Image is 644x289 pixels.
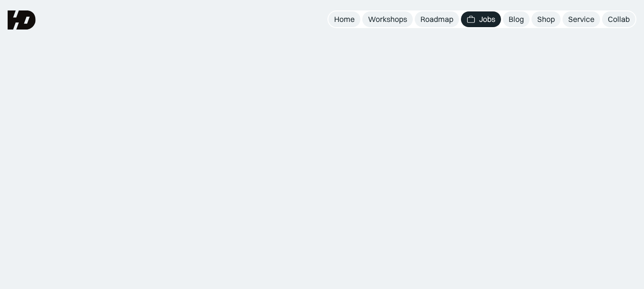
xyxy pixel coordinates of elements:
div: Onsite [390,220,409,229]
div: Posting job [PERSON_NAME] temukan talenta yang pas buat [PERSON_NAME]. [510,223,618,247]
div: KonaKorp [189,257,219,265]
div: Full-time [358,256,385,264]
div: Full-time [358,220,385,229]
span: UIUX [174,68,258,114]
div: Featured [298,213,322,219]
div: · [386,220,389,229]
a: Workshops [362,11,413,27]
div: [GEOGRAPHIC_DATA] [415,220,481,229]
div: · [410,220,414,229]
img: Job Image [163,246,183,266]
a: Job ImageUI DesignerFeaturedKonaKorp[DATE]Full-time·Onsite·[GEOGRAPHIC_DATA] [155,238,489,274]
div: Featured [235,249,259,255]
div: [DATE] [460,212,481,220]
div: Post Job [510,208,548,219]
div: Roadmap [420,14,453,24]
div: KonaKorp [189,221,219,229]
div: · [410,256,414,264]
a: Shop [532,11,561,27]
div: Blog [509,14,524,24]
div: [GEOGRAPHIC_DATA] [415,256,481,264]
a: Job Image3D & Motion Graphic DesignerFeaturedKonaKorp[DATE]Full-time·Onsite·[GEOGRAPHIC_DATA] [155,202,489,238]
a: Blog [503,11,530,27]
div: Home [334,14,355,24]
div: UI Designer [189,247,228,257]
div: Shop [537,14,555,24]
div: Collab [608,14,630,24]
img: Job Image [163,210,183,230]
div: Service [568,14,594,24]
a: Home [328,11,360,27]
div: [DATE] [460,248,481,256]
a: Roadmap [415,11,459,27]
div: Onsite [390,256,409,264]
div: · [386,256,389,264]
a: Post a job [510,259,618,275]
a: Jobs [461,11,501,27]
div: Featured [155,187,189,195]
div: 3D & Motion Graphic Designer [189,211,292,221]
a: Collab [602,11,635,27]
div: Jobs [479,14,495,24]
div: Post a job [542,263,571,271]
div: Workshops [368,14,407,24]
a: Service [562,11,600,27]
